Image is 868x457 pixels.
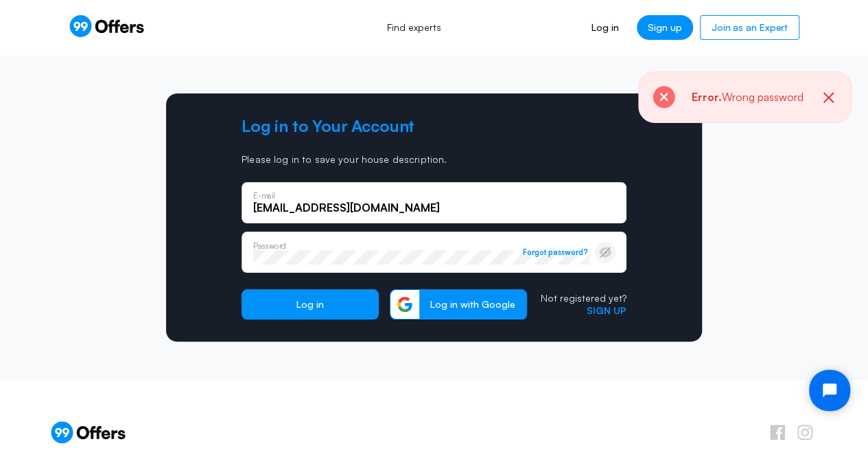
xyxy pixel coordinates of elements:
p: Password [253,242,286,249]
a: Sign up [587,304,626,316]
button: Log in with Google [390,289,527,320]
button: Forgot password? [523,247,588,257]
span: Log in with Google [419,298,526,311]
a: Join as an Expert [700,15,799,40]
a: Log in [580,15,629,40]
button: Log in [242,289,379,320]
p: E-mail [253,192,274,199]
h2: Log in to Your Account [242,115,626,137]
a: Sign up [637,15,693,40]
p: Please log in to save your house description. [242,153,626,166]
span: Wrong password [722,90,804,104]
strong: Error. [692,90,722,104]
iframe: Tidio Chat [797,358,862,423]
a: Find experts [372,12,456,43]
p: Not registered yet? [541,292,626,304]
